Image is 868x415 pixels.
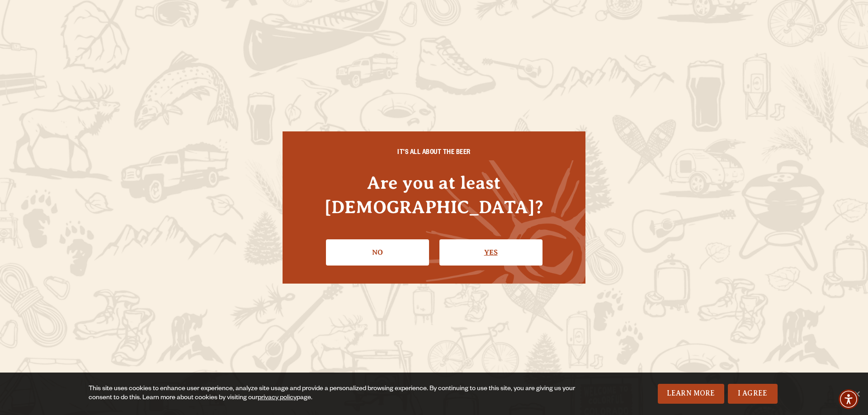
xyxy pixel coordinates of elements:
[658,384,724,404] a: Learn More
[439,239,542,266] a: Confirm I'm 21 or older
[258,395,297,402] a: privacy policy
[839,389,859,409] div: Accessibility Menu
[301,149,567,158] h6: IT'S ALL ABOUT THE BEER
[89,385,582,403] div: This site uses cookies to enhance user experience, analyze site usage and provide a personalized ...
[326,239,429,266] a: No
[301,171,567,219] h4: Are you at least [DEMOGRAPHIC_DATA]?
[728,384,778,404] a: I Agree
